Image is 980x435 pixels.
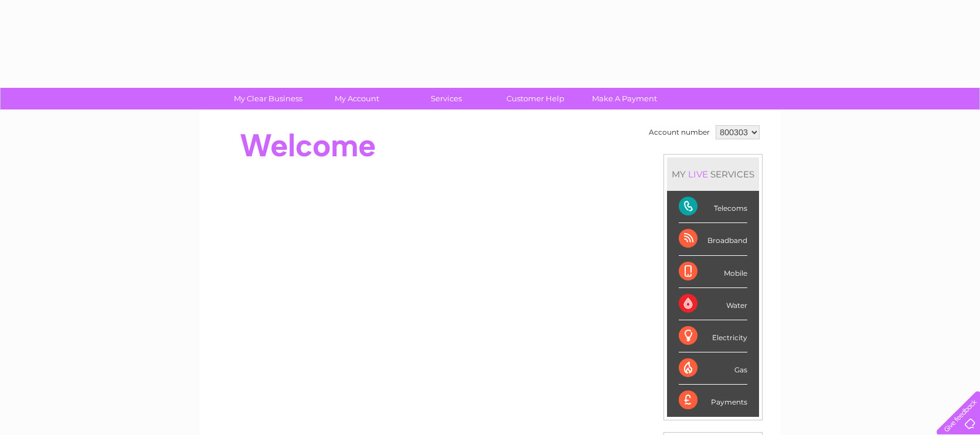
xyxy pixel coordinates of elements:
[646,122,713,142] td: Account number
[309,88,406,109] a: My Account
[667,157,759,191] div: MY SERVICES
[686,169,710,180] div: LIVE
[679,385,747,416] div: Payments
[679,352,747,385] div: Gas
[398,88,495,109] a: Services
[487,88,584,109] a: Customer Help
[679,288,747,320] div: Water
[679,320,747,352] div: Electricity
[220,88,317,109] a: My Clear Business
[679,191,747,223] div: Telecoms
[576,88,673,109] a: Make A Payment
[679,223,747,255] div: Broadband
[679,256,747,288] div: Mobile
